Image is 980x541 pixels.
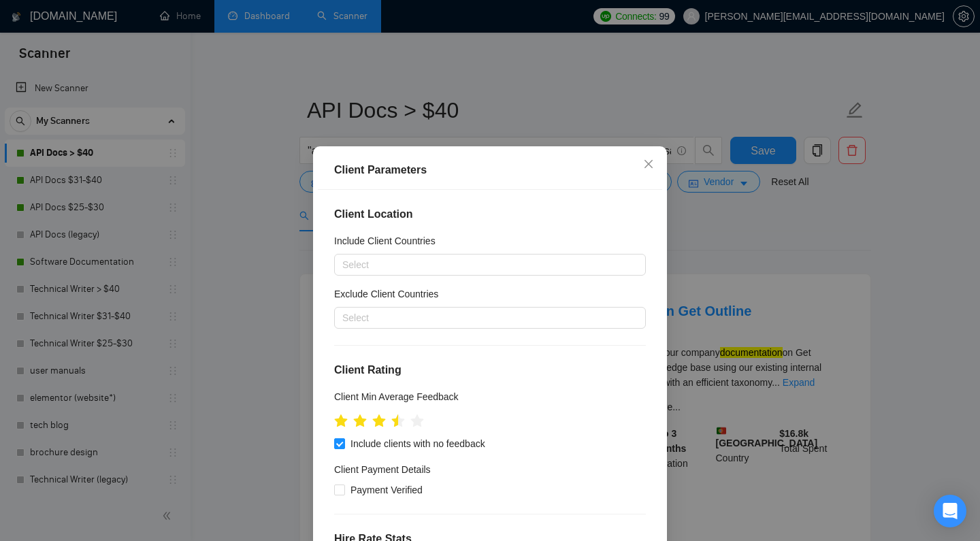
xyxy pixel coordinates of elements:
[630,146,667,183] button: Close
[643,159,654,169] span: close
[345,436,491,451] span: Include clients with no feedback
[345,482,428,497] span: Payment Verified
[334,414,348,427] span: star
[334,233,436,248] h5: Include Client Countries
[334,462,431,477] h4: Client Payment Details
[391,414,405,427] span: star
[334,206,646,223] h4: Client Location
[334,362,646,378] h4: Client Rating
[410,414,424,427] span: star
[334,389,459,404] h5: Client Min Average Feedback
[353,414,367,427] span: star
[334,162,646,178] div: Client Parameters
[934,495,966,527] div: Open Intercom Messenger
[334,286,438,301] h5: Exclude Client Countries
[372,414,386,427] span: star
